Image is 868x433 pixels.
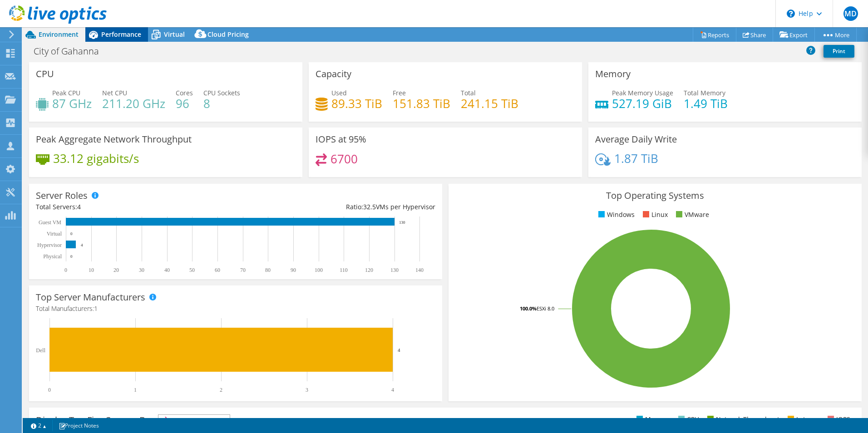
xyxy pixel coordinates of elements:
[265,267,271,273] text: 80
[39,30,79,39] span: Environment
[36,347,45,354] text: Dell
[634,414,670,424] li: Memory
[391,387,394,393] text: 4
[316,69,351,79] h3: Capacity
[77,202,81,211] span: 4
[399,220,405,225] text: 130
[595,69,631,79] h3: Memory
[614,153,658,163] h4: 1.87 TiB
[102,98,165,108] h4: 211.20 GHz
[773,28,815,42] a: Export
[36,134,192,144] h3: Peak Aggregate Network Throughput
[220,387,222,393] text: 2
[36,304,435,314] h4: Total Manufacturers:
[684,89,725,97] span: Total Memory
[331,98,382,108] h4: 89.33 TiB
[814,28,857,42] a: More
[48,387,51,393] text: 0
[612,98,673,108] h4: 527.19 GiB
[843,6,858,21] span: MD
[36,191,88,201] h3: Server Roles
[390,267,399,273] text: 130
[64,267,67,273] text: 0
[331,89,347,97] span: Used
[316,134,366,144] h3: IOPS at 95%
[36,292,145,302] h3: Top Server Manufacturers
[415,267,424,273] text: 140
[47,231,62,237] text: Virtual
[176,89,193,97] span: Cores
[70,254,73,259] text: 0
[52,89,80,97] span: Peak CPU
[824,45,854,58] a: Print
[189,267,195,273] text: 50
[43,253,62,260] text: Physical
[89,267,94,273] text: 10
[30,46,113,56] h1: City of Gahanna
[684,98,728,108] h4: 1.49 TiB
[705,414,779,424] li: Network Throughput
[596,210,635,220] li: Windows
[164,30,185,39] span: Virtual
[330,154,358,164] h4: 6700
[164,267,170,273] text: 40
[676,414,699,424] li: CPU
[101,30,141,39] span: Performance
[363,202,376,211] span: 32.5
[393,98,450,108] h4: 151.83 TiB
[52,98,92,108] h4: 87 GHz
[36,69,54,79] h3: CPU
[134,387,137,393] text: 1
[36,202,236,212] div: Total Servers:
[139,267,144,273] text: 30
[94,304,98,313] span: 1
[102,89,127,97] span: Net CPU
[641,210,668,220] li: Linux
[207,30,249,39] span: Cloud Pricing
[291,267,296,273] text: 90
[240,267,246,273] text: 70
[785,414,819,424] li: Latency
[787,10,795,18] svg: \n
[365,267,373,273] text: 120
[39,219,61,226] text: Guest VM
[113,267,119,273] text: 20
[393,89,406,97] span: Free
[203,98,240,108] h4: 8
[736,28,773,42] a: Share
[306,387,308,393] text: 3
[520,305,537,312] tspan: 100.0%
[693,28,736,42] a: Reports
[455,191,855,201] h3: Top Operating Systems
[537,305,554,312] tspan: ESXi 8.0
[176,98,193,108] h4: 96
[461,89,476,97] span: Total
[595,134,677,144] h3: Average Daily Write
[25,420,53,431] a: 2
[825,414,850,424] li: IOPS
[315,267,323,273] text: 100
[461,98,518,108] h4: 241.15 TiB
[158,415,230,426] span: IOPS
[81,243,83,247] text: 4
[215,267,220,273] text: 60
[236,202,435,212] div: Ratio: VMs per Hypervisor
[52,420,105,431] a: Project Notes
[53,153,139,163] h4: 33.12 gigabits/s
[203,89,240,97] span: CPU Sockets
[37,242,62,248] text: Hypervisor
[398,347,400,353] text: 4
[674,210,709,220] li: VMware
[70,231,73,236] text: 0
[612,89,673,97] span: Peak Memory Usage
[340,267,348,273] text: 110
